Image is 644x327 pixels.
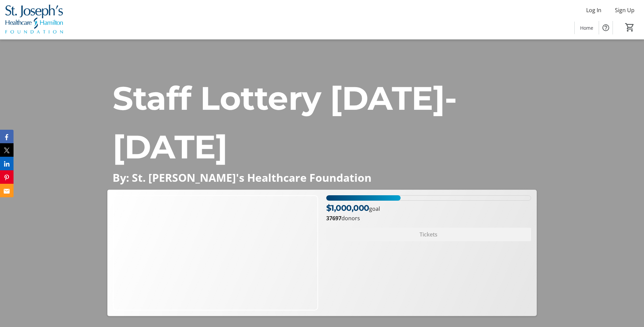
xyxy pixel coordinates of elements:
[113,78,457,167] span: Staff Lottery [DATE]-[DATE]
[326,203,369,213] span: $1,000,000
[581,5,607,16] button: Log In
[4,3,64,36] img: St. Joseph's Healthcare Foundation's Logo
[586,6,601,14] span: Log In
[326,214,531,222] p: donors
[615,6,635,14] span: Sign Up
[580,24,593,31] span: Home
[326,215,341,222] b: 37697
[624,21,636,33] button: Cart
[326,202,380,214] p: goal
[326,195,531,201] div: 36.4653% of fundraising goal reached
[107,171,536,184] div: By: St. [PERSON_NAME]'s Healthcare Foundation
[575,22,599,34] a: Home
[610,5,640,16] button: Sign Up
[113,195,318,310] img: Campaign CTA Media Photo
[599,21,613,34] button: Help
